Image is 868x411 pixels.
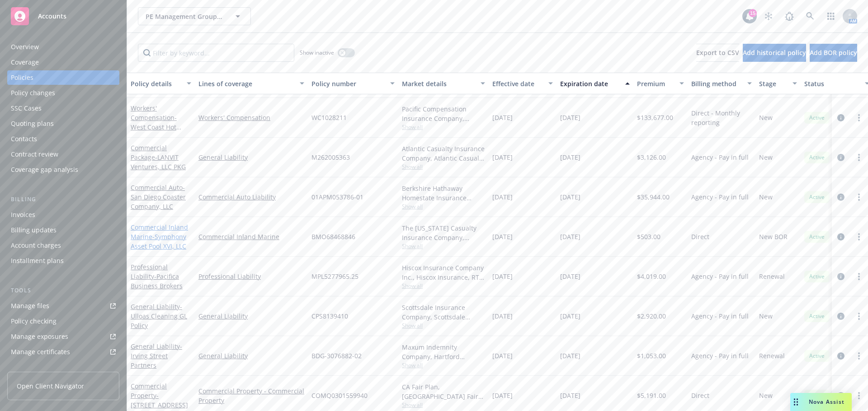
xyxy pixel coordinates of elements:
a: SSC Cases [7,101,119,115]
span: Active [808,193,826,201]
a: circleInformation [835,152,846,163]
a: Installment plans [7,254,119,268]
div: Atlantic Casualty Insurance Company, Atlantic Casualty Insurance Company, Amwins [402,144,485,163]
a: Coverage [7,55,119,69]
a: General Liability [198,351,304,360]
span: - Symphony Asset Pool XVI, LLC [131,232,186,250]
div: Manage exposures [11,329,68,344]
a: Search [801,7,819,25]
div: Account charges [11,238,61,253]
a: circleInformation [835,311,846,322]
span: $1,053.00 [637,351,666,360]
span: - Pacifica Business Brokers [131,272,183,290]
a: Switch app [822,7,840,25]
div: Contract review [11,147,58,162]
a: circleInformation [835,112,846,123]
span: Show all [402,242,485,250]
div: Pacific Compensation Insurance Company, CopperPoint Insurance Companies [402,104,485,123]
span: New [759,152,773,162]
span: BMO68468846 [311,232,355,241]
span: Active [808,312,826,320]
span: [DATE] [560,272,580,281]
div: Tools [7,286,119,295]
a: Commercial Auto Liability [198,192,304,202]
a: Coverage gap analysis [7,162,119,177]
button: Lines of coverage [195,73,308,94]
button: Export to CSV [696,44,739,62]
div: Market details [402,79,475,88]
div: Lines of coverage [198,79,294,88]
span: [DATE] [492,311,513,321]
div: Coverage [11,55,39,69]
span: New [759,311,773,321]
button: Billing method [688,73,755,94]
div: Policy changes [11,86,55,100]
span: WC1028211 [311,113,347,122]
span: - Irving Street Partners [131,342,182,369]
span: [DATE] [560,391,580,400]
div: Expiration date [560,79,620,88]
div: Coverage gap analysis [11,162,78,177]
span: New BOR [759,232,788,241]
div: Stage [759,79,787,88]
div: Billing updates [11,223,57,237]
span: Renewal [759,272,785,281]
span: Renewal [759,351,785,360]
div: The [US_STATE] Casualty Insurance Company, Liberty Mutual [402,223,485,242]
div: Invoices [11,208,35,222]
span: Active [808,233,826,241]
span: Show all [402,163,485,171]
a: General Liability [198,311,304,321]
div: Scottsdale Insurance Company, Scottsdale Insurance Company (Nationwide), Amwins [402,303,485,322]
span: Export to CSV [696,48,739,57]
span: MPL5277965.25 [311,272,359,281]
span: [DATE] [560,113,580,122]
a: more [854,311,864,322]
a: Report a Bug [780,7,798,25]
a: Commercial Property - Commercial Property [198,386,304,405]
button: Policy details [127,73,195,94]
span: Nova Assist [809,398,844,406]
span: $3,126.00 [637,152,666,162]
div: Overview [11,40,39,54]
div: Policy details [131,79,181,88]
a: circleInformation [835,271,846,282]
span: Agency - Pay in full [691,351,749,360]
a: circleInformation [835,192,846,203]
span: $5,191.00 [637,391,666,400]
div: Billing [7,195,119,204]
a: Policy checking [7,314,119,328]
a: Manage certificates [7,345,119,359]
span: 01APM053786-01 [311,192,363,202]
button: Effective date [489,73,557,94]
span: Agency - Pay in full [691,192,749,202]
span: [DATE] [492,113,513,122]
div: Installment plans [11,254,64,268]
div: Billing method [691,79,742,88]
button: Stage [755,73,801,94]
span: Accounts [38,13,66,20]
span: - LANVIT Ventures, LLC PKG [131,153,186,171]
a: Contract review [7,147,119,162]
div: Manage certificates [11,345,70,359]
span: Show all [402,123,485,131]
div: Manage claims [11,360,57,374]
span: $35,944.00 [637,192,670,202]
a: Stop snowing [759,7,778,25]
span: [DATE] [560,351,580,360]
div: Drag to move [790,393,802,411]
div: SSC Cases [11,101,42,115]
span: - West Coast Hot Mop, Inc. [131,113,181,141]
span: [DATE] [492,391,513,400]
span: Direct [691,232,709,241]
span: PE Management Group, Inc. [146,12,224,21]
span: - Ulloas Cleaning GL Policy [131,302,187,330]
a: Overview [7,40,119,54]
span: [DATE] [492,192,513,202]
a: General Liability [131,302,187,330]
span: Agency - Pay in full [691,272,749,281]
a: Manage files [7,299,119,313]
span: Active [808,352,826,360]
span: BDG-3076882-02 [311,351,362,360]
button: Expiration date [557,73,633,94]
